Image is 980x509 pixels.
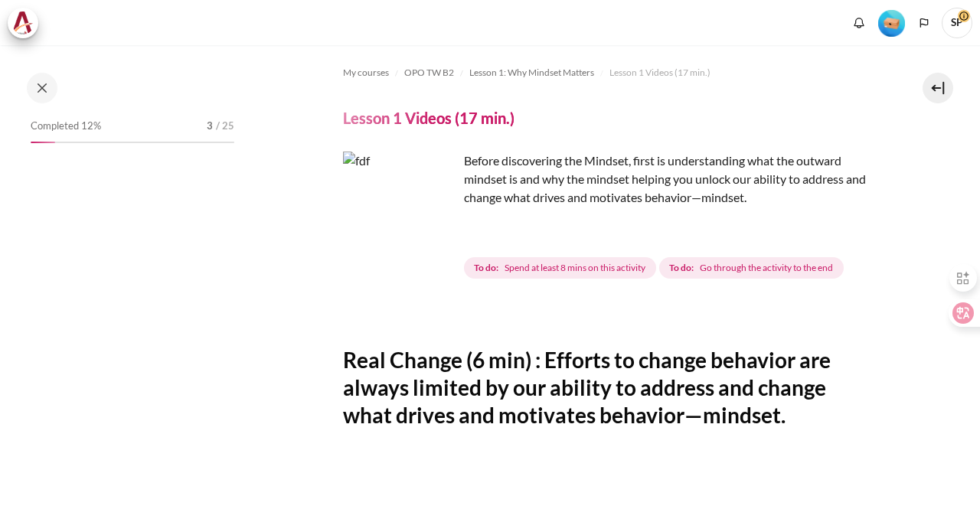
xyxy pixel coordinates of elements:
[343,152,871,207] p: Before discovering the Mindset, first is understanding what the outward mindset is and why the mi...
[942,8,972,38] span: SP
[404,66,454,80] span: OPO TW B2
[700,261,833,275] span: Go through the activity to the end
[878,8,905,37] div: Level #1
[31,119,101,134] span: Completed 12%
[343,66,389,80] span: My courses
[464,254,847,282] div: Completion requirements for Lesson 1 Videos (17 min.)
[343,60,871,85] nav: Navigation bar
[669,261,694,275] strong: To do:
[942,8,972,38] a: User menu
[8,8,46,38] a: Architeck Architeck
[848,11,871,34] div: Show notification window with no new notifications
[609,66,710,80] span: Lesson 1 Videos (17 min.)
[404,64,454,82] a: OPO TW B2
[12,11,34,34] img: Architeck
[469,64,594,82] a: Lesson 1: Why Mindset Matters
[216,119,234,134] span: / 25
[872,8,911,37] a: Level #1
[474,261,498,275] strong: To do:
[469,66,594,80] span: Lesson 1: Why Mindset Matters
[31,142,55,143] div: 12%
[878,10,905,37] img: Level #1
[343,64,389,82] a: My courses
[207,119,213,134] span: 3
[913,11,936,34] button: Languages
[343,108,514,128] h4: Lesson 1 Videos (17 min.)
[343,346,871,429] h2: Real Change (6 min) : Efforts to change behavior are always limited by our ability to address and...
[343,152,458,266] img: fdf
[609,64,710,82] a: Lesson 1 Videos (17 min.)
[505,261,645,275] span: Spend at least 8 mins on this activity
